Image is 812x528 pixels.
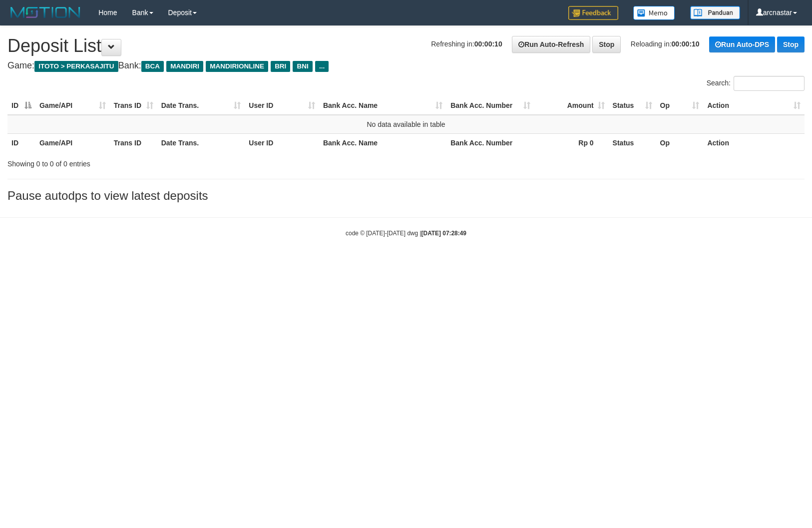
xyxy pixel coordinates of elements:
div: Showing 0 to 0 of 0 entries [7,155,331,169]
th: Status [609,133,656,152]
th: Bank Acc. Number [446,133,534,152]
span: MANDIRI [166,61,203,72]
small: code © [DATE]-[DATE] dwg | [346,230,466,237]
th: Action [703,133,805,152]
label: Search: [707,76,805,91]
span: ... [315,61,329,72]
img: MOTION_logo.png [7,5,83,20]
th: Op: activate to sort column ascending [656,96,704,115]
strong: 00:00:10 [474,40,502,48]
span: BRI [271,61,290,72]
strong: 00:00:10 [672,40,700,48]
span: MANDIRIONLINE [206,61,268,72]
th: Amount: activate to sort column ascending [534,96,609,115]
a: Run Auto-DPS [709,36,775,52]
th: Action: activate to sort column ascending [703,96,805,115]
td: No data available in table [7,115,805,134]
th: Bank Acc. Number: activate to sort column ascending [446,96,534,115]
th: Status: activate to sort column ascending [609,96,656,115]
h4: Game: Bank: [7,61,805,71]
input: Search: [734,76,805,91]
a: Stop [592,36,621,53]
img: Feedback.jpg [568,6,618,20]
th: Bank Acc. Name: activate to sort column ascending [319,96,446,115]
th: User ID [245,133,319,152]
th: Trans ID: activate to sort column ascending [110,96,157,115]
h3: Pause autodps to view latest deposits [7,189,805,202]
span: BNI [293,61,312,72]
th: Game/API [35,133,110,152]
th: Bank Acc. Name [319,133,446,152]
a: Stop [777,36,805,52]
th: Game/API: activate to sort column ascending [35,96,110,115]
img: panduan.png [690,6,740,19]
h1: Deposit List [7,36,805,56]
th: Trans ID [110,133,157,152]
img: Button%20Memo.svg [633,6,675,20]
span: Reloading in: [631,40,700,48]
span: BCA [141,61,164,72]
th: Op [656,133,704,152]
span: Refreshing in: [431,40,502,48]
th: Date Trans.: activate to sort column ascending [157,96,245,115]
a: Run Auto-Refresh [512,36,590,53]
th: ID [7,133,35,152]
th: ID: activate to sort column descending [7,96,35,115]
span: ITOTO > PERKASAJITU [34,61,118,72]
th: Date Trans. [157,133,245,152]
th: Rp 0 [534,133,609,152]
th: User ID: activate to sort column ascending [245,96,319,115]
strong: [DATE] 07:28:49 [421,230,466,237]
